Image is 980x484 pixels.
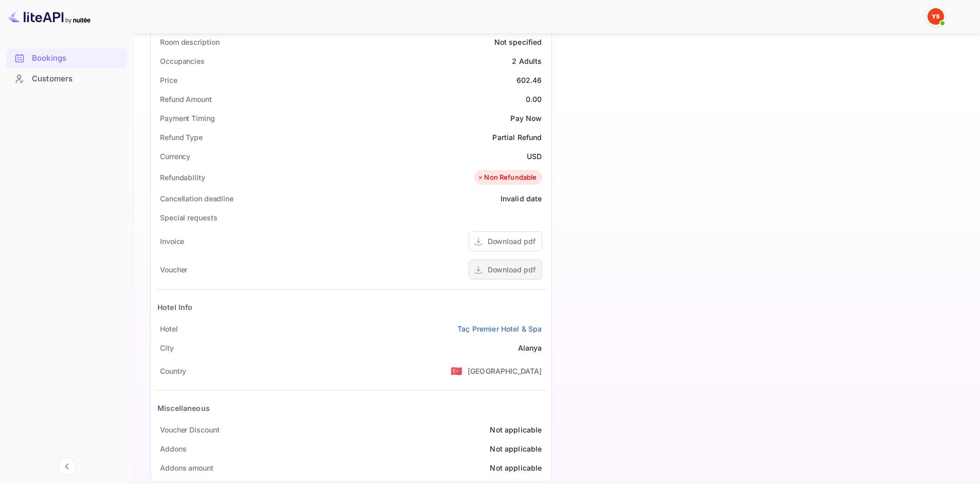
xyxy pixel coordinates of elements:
[160,172,205,183] div: Refundability
[160,151,190,162] div: Currency
[490,443,542,454] div: Not applicable
[58,457,76,476] button: Collapse navigation
[160,193,234,204] div: Cancellation deadline
[526,94,542,105] div: 0.00
[160,37,219,47] div: Room description
[468,366,542,376] div: [GEOGRAPHIC_DATA]
[6,48,127,68] div: Bookings
[160,113,215,124] div: Payment Timing
[527,151,542,162] div: USD
[516,75,542,85] div: 602.46
[518,342,542,353] div: Alanya
[32,73,122,85] div: Customers
[160,462,213,473] div: Addons amount
[494,37,542,47] div: Not specified
[512,56,542,66] div: 2 Adults
[8,8,91,25] img: LiteAPI logo
[510,113,542,124] div: Pay Now
[160,264,187,275] div: Voucher
[160,366,186,376] div: Country
[6,48,127,67] a: Bookings
[160,342,174,353] div: City
[160,132,203,143] div: Refund Type
[160,212,217,223] div: Special requests
[157,403,210,413] div: Miscellaneous
[457,323,542,334] a: Taç Premier Hotel & Spa
[32,53,122,64] div: Bookings
[6,69,127,89] div: Customers
[160,443,186,454] div: Addons
[928,8,944,25] img: Yandex Support
[490,462,542,473] div: Not applicable
[160,94,212,105] div: Refund Amount
[160,323,178,334] div: Hotel
[488,236,536,247] div: Download pdf
[451,361,462,380] span: United States
[490,424,542,435] div: Not applicable
[501,193,542,204] div: Invalid date
[160,75,177,85] div: Price
[160,56,205,66] div: Occupancies
[160,424,219,435] div: Voucher Discount
[492,132,542,143] div: Partial Refund
[160,236,184,247] div: Invoice
[157,302,193,313] div: Hotel Info
[488,264,536,275] div: Download pdf
[477,172,537,183] div: Non Refundable
[6,69,127,88] a: Customers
